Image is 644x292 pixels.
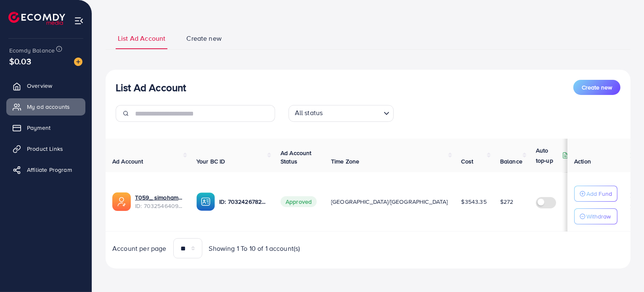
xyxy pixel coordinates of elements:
[9,49,31,74] span: $0.03
[500,197,514,206] span: $272
[281,196,317,207] span: Approved
[331,157,359,166] span: Time Zone
[6,98,85,115] a: My ad accounts
[196,192,215,211] img: ic-ba-acc.ded83a64.svg
[112,244,167,253] span: Account per page
[8,12,65,25] img: logo
[461,197,487,206] span: $3543.35
[27,166,72,174] span: Affiliate Program
[27,145,63,153] span: Product Links
[112,192,131,211] img: ic-ads-acc.e4c84228.svg
[500,157,522,166] span: Balance
[608,254,638,286] iframe: Chat
[6,77,85,94] a: Overview
[135,193,183,202] a: T059_ simohammed shop_3/12
[586,189,612,199] p: Add Fund
[6,119,85,136] a: Payment
[574,186,617,202] button: Add Fund
[135,193,183,210] div: <span class='underline'>T059_ simohammed shop_3/12</span></br>7032546409987457025
[582,83,612,92] span: Create new
[116,82,186,94] h3: List Ad Account
[536,145,560,166] p: Auto top-up
[293,106,325,120] span: All status
[331,197,448,206] span: [GEOGRAPHIC_DATA]/[GEOGRAPHIC_DATA]
[289,105,394,122] div: Search for option
[461,157,474,166] span: Cost
[74,16,84,26] img: menu
[74,58,82,66] img: image
[573,80,620,95] button: Create new
[27,103,70,111] span: My ad accounts
[112,157,143,166] span: Ad Account
[325,107,380,120] input: Search for option
[186,34,222,43] span: Create new
[27,124,50,132] span: Payment
[6,140,85,157] a: Product Links
[219,197,267,207] p: ID: 7032426782208819202
[209,244,300,253] span: Showing 1 To 10 of 1 account(s)
[9,46,55,55] span: Ecomdy Balance
[586,211,611,221] p: Withdraw
[6,161,85,178] a: Affiliate Program
[27,82,52,90] span: Overview
[135,202,183,210] span: ID: 7032546409987457025
[574,157,591,166] span: Action
[118,34,165,43] span: List Ad Account
[196,157,225,166] span: Your BC ID
[574,208,617,224] button: Withdraw
[281,149,312,166] span: Ad Account Status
